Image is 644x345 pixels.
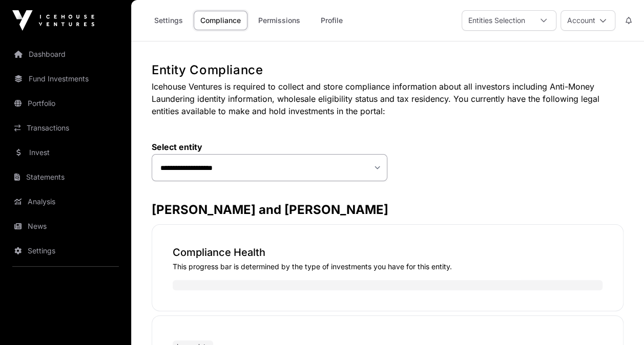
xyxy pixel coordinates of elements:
[462,11,531,30] div: Entities Selection
[173,262,603,272] p: This progress bar is determined by the type of investments you have for this entity.
[8,215,123,238] a: News
[252,11,307,30] a: Permissions
[311,11,352,30] a: Profile
[152,80,624,117] p: Icehouse Ventures is required to collect and store compliance information about all investors inc...
[8,240,123,262] a: Settings
[152,62,624,78] h1: Entity Compliance
[8,92,123,115] a: Portfolio
[8,117,123,139] a: Transactions
[560,10,615,31] button: Account
[12,10,94,31] img: Icehouse Ventures Logo
[152,202,624,218] h3: [PERSON_NAME] and [PERSON_NAME]
[8,43,123,66] a: Dashboard
[148,11,190,30] a: Settings
[8,190,123,213] a: Analysis
[8,68,123,90] a: Fund Investments
[8,141,123,164] a: Invest
[194,11,247,30] a: Compliance
[593,296,644,345] iframe: Chat Widget
[152,142,388,152] label: Select entity
[173,245,603,260] p: Compliance Health
[8,166,123,188] a: Statements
